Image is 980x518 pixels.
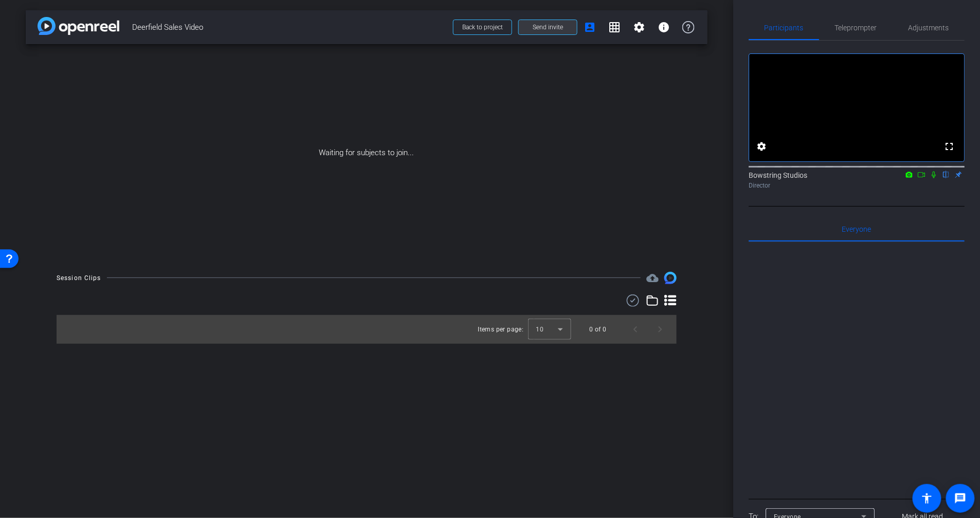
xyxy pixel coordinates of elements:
[57,273,101,283] div: Session Clips
[608,21,621,33] mat-icon: grid_on
[909,24,949,31] span: Adjustments
[132,17,447,38] span: Deerfield Sales Video
[623,317,648,342] button: Previous page
[658,21,670,33] mat-icon: info
[584,21,596,33] mat-icon: account_box
[755,140,768,153] mat-icon: settings
[842,226,872,233] span: Everyone
[646,272,659,284] span: Destinations for your clips
[954,492,967,505] mat-icon: message
[765,24,804,31] span: Participants
[835,24,877,31] span: Teleprompter
[749,181,965,190] div: Director
[462,24,503,31] span: Back to project
[533,23,563,31] span: Send invite
[590,324,607,335] div: 0 of 0
[943,140,955,153] mat-icon: fullscreen
[646,272,659,284] mat-icon: cloud_upload
[940,170,952,179] mat-icon: flip
[478,324,524,335] div: Items per page:
[518,20,577,35] button: Send invite
[921,492,933,505] mat-icon: accessibility
[664,272,677,284] img: Session clips
[453,20,512,35] button: Back to project
[648,317,673,342] button: Next page
[749,170,965,190] div: Bowstring Studios
[38,17,119,35] img: app-logo
[26,44,707,262] div: Waiting for subjects to join...
[633,21,645,33] mat-icon: settings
